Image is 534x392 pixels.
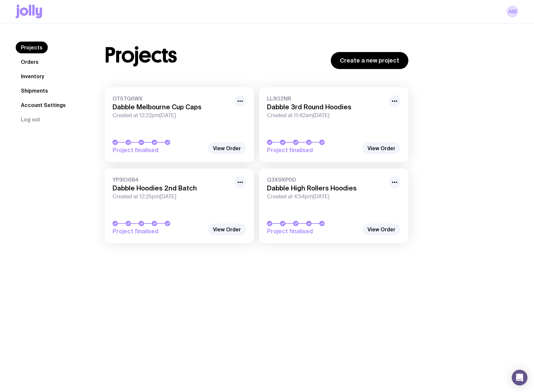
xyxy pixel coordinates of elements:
[267,227,359,235] span: Project finalised
[113,95,230,102] span: OT5TG6WX
[259,169,408,243] a: Q3X9XP0DDabble High Rollers HoodiesCreated at 4:54pm[DATE]Project finalised
[331,52,408,69] a: Create a new project
[113,176,230,183] span: YP3IO6B4
[267,193,385,200] span: Created at 4:54pm[DATE]
[105,169,254,243] a: YP3IO6B4Dabble Hoodies 2nd BatchCreated at 12:25pm[DATE]Project finalised
[267,103,385,111] h3: Dabble 3rd Round Hoodies
[512,370,527,385] div: Open Intercom Messenger
[16,85,53,97] a: Shipments
[113,193,230,200] span: Created at 12:25pm[DATE]
[113,146,204,154] span: Project finalised
[362,223,400,235] a: View Order
[16,42,48,53] a: Projects
[208,142,246,154] a: View Order
[208,223,246,235] a: View Order
[105,45,177,66] h1: Projects
[362,142,400,154] a: View Order
[16,70,49,82] a: Inventory
[113,103,230,111] h3: Dabble Melbourne Cup Caps
[267,176,385,183] span: Q3X9XP0D
[113,112,230,119] span: Created at 12:22pm[DATE]
[267,95,385,102] span: LL1IO2NR
[267,184,385,192] h3: Dabble High Rollers Hoodies
[16,99,71,111] a: Account Settings
[267,112,385,119] span: Created at 11:42am[DATE]
[113,227,204,235] span: Project finalised
[259,87,408,162] a: LL1IO2NRDabble 3rd Round HoodiesCreated at 11:42am[DATE]Project finalised
[267,146,359,154] span: Project finalised
[105,87,254,162] a: OT5TG6WXDabble Melbourne Cup CapsCreated at 12:22pm[DATE]Project finalised
[507,6,518,17] a: AM
[16,114,45,125] button: Log out
[16,56,44,68] a: Orders
[113,184,230,192] h3: Dabble Hoodies 2nd Batch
